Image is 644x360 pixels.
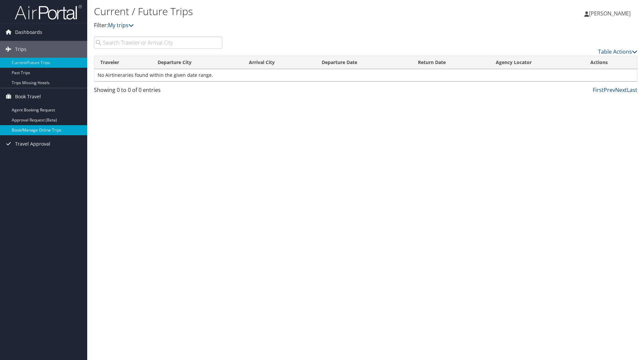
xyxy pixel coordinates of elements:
th: Actions [584,56,637,69]
th: Traveler: activate to sort column ascending [94,56,152,69]
th: Departure Date: activate to sort column descending [316,56,412,69]
a: Table Actions [598,48,637,55]
th: Return Date: activate to sort column ascending [412,56,490,69]
span: [PERSON_NAME] [589,10,631,17]
a: Last [627,86,637,94]
h1: Current / Future Trips [94,4,456,18]
span: Book Travel [15,88,41,105]
input: Search Traveler or Arrival City [94,37,222,49]
th: Departure City: activate to sort column ascending [152,56,243,69]
th: Arrival City: activate to sort column ascending [243,56,316,69]
a: Prev [604,86,615,94]
a: [PERSON_NAME] [584,3,637,23]
td: No Airtineraries found within the given date range. [94,69,637,81]
a: My trips [108,21,134,29]
div: Showing 0 to 0 of 0 entries [94,86,222,97]
span: Dashboards [15,24,42,41]
span: Trips [15,41,26,58]
span: Travel Approval [15,136,50,152]
p: Filter: [94,21,456,30]
a: Next [615,86,627,94]
a: First [593,86,604,94]
th: Agency Locator: activate to sort column ascending [490,56,584,69]
img: airportal-logo.png [15,4,82,20]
